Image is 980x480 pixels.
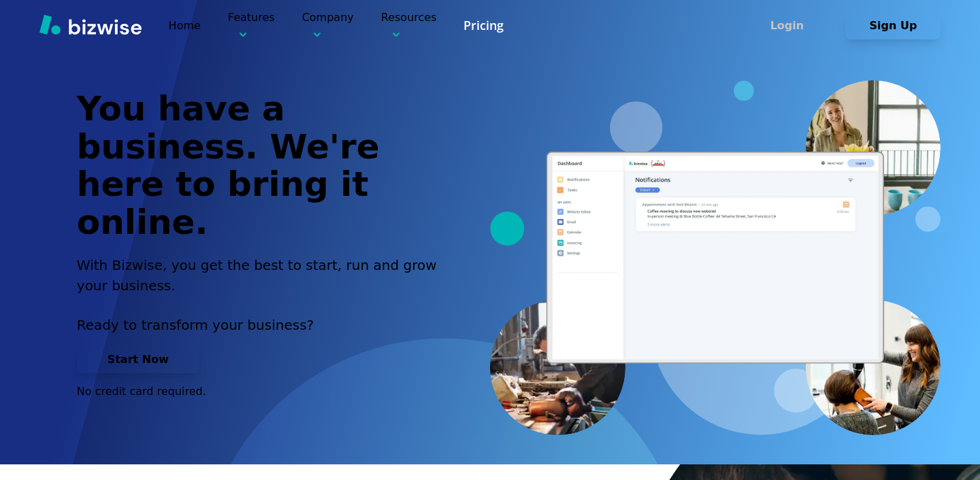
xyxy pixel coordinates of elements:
p: Company [302,10,354,41]
button: Login [739,12,834,39]
h2: With Bizwise, you get the best to start, run and grow your business. [77,255,453,296]
h1: You have a business. We're here to bring it online. [77,90,453,241]
a: Home [169,19,201,32]
button: Start Now [77,346,199,373]
img: Bizwise Logo [39,14,142,35]
p: Resources [381,10,437,41]
button: Sign Up [845,12,941,39]
a: Login [739,19,845,32]
a: Pricing [463,17,504,34]
a: Sign Up [845,19,941,32]
p: Ready to transform your business? [77,315,453,335]
p: Features [228,10,275,41]
a: Start Now [77,353,199,366]
p: No credit card required. [77,384,453,399]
